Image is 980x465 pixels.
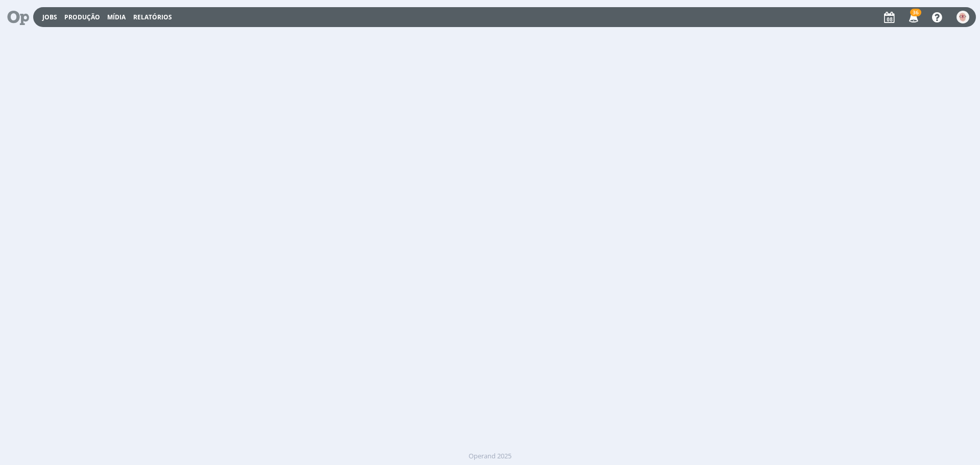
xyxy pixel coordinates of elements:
a: Jobs [42,13,57,21]
button: Mídia [104,13,129,21]
span: 36 [910,9,921,16]
a: Produção [64,13,100,21]
a: Mídia [107,13,126,21]
img: A [957,11,969,23]
button: 36 [902,8,923,27]
button: Produção [61,13,103,21]
a: Relatórios [133,13,172,21]
button: Relatórios [130,13,175,21]
button: A [956,8,970,26]
button: Jobs [39,13,60,21]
